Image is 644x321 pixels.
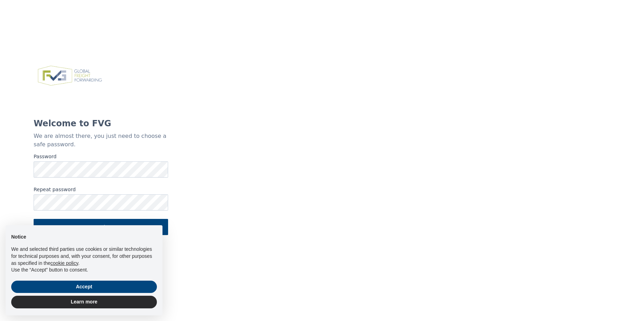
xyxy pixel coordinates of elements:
[11,246,157,267] p: We and selected third parties use cookies or similar technologies for technical purposes and, wit...
[34,186,168,193] label: Repeat password
[11,281,157,293] button: Accept
[34,118,168,129] h1: Welcome to FVG
[11,234,157,241] h2: Notice
[34,153,168,160] label: Password
[11,296,157,308] button: Learn more
[34,132,168,149] p: We are almost there, you just need to choose a safe password.
[11,267,157,274] p: Use the “Accept” button to consent.
[34,219,168,235] button: Log in
[50,260,78,266] a: cookie policy
[34,62,106,90] img: FVG - Global freight forwarding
